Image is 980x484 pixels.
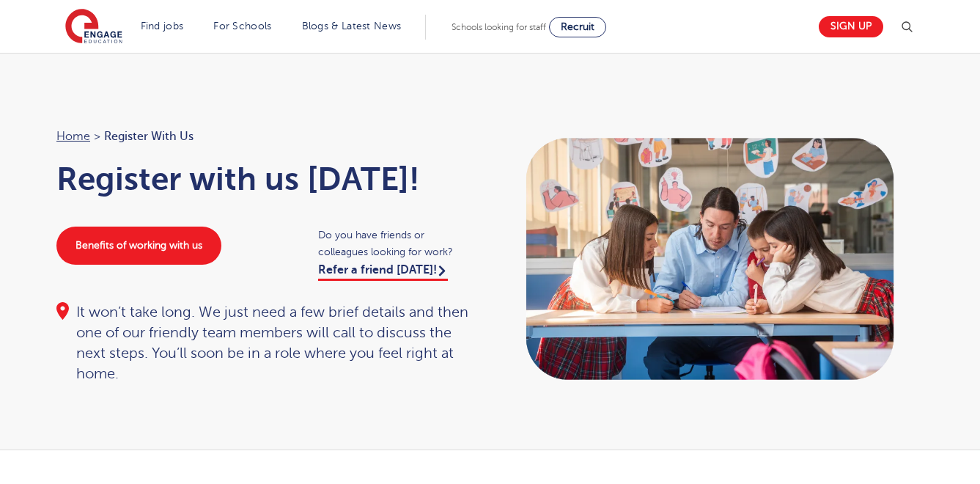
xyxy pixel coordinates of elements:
a: Find jobs [141,21,184,32]
a: For Schools [213,21,271,32]
a: Recruit [549,17,606,37]
img: Engage Education [65,9,122,45]
span: > [94,130,100,143]
span: Recruit [561,21,594,32]
nav: breadcrumb [56,127,476,146]
a: Refer a friend [DATE]! [318,263,448,281]
a: Benefits of working with us [56,227,221,265]
a: Sign up [819,16,883,37]
span: Do you have friends or colleagues looking for work? [318,227,476,260]
span: Register with us [104,127,194,146]
div: It won’t take long. We just need a few brief details and then one of our friendly team members wi... [56,302,476,384]
h1: Register with us [DATE]! [56,161,476,197]
a: Blogs & Latest News [302,21,402,32]
a: Home [56,130,90,143]
span: Schools looking for staff [452,22,546,32]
